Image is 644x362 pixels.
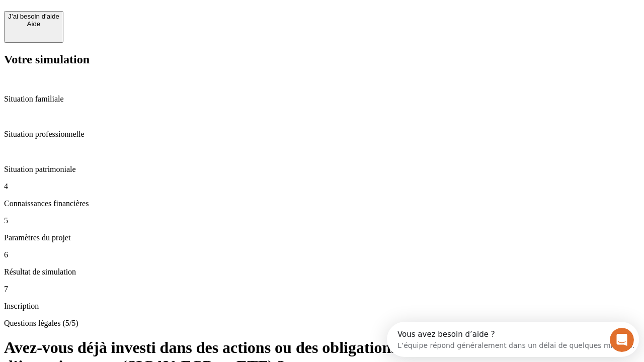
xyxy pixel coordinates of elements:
[4,319,640,328] p: Questions légales (5/5)
[4,250,640,259] p: 6
[11,9,248,17] div: Vous avez besoin d’aide ?
[4,53,640,66] h2: Votre simulation
[4,267,640,277] p: Résultat de simulation
[610,328,634,352] iframe: Intercom live chat
[4,216,640,225] p: 5
[4,285,640,294] p: 7
[4,95,640,104] p: Situation familiale
[4,11,63,43] button: J’ai besoin d'aideAide
[8,20,59,28] div: Aide
[4,233,640,242] p: Paramètres du projet
[4,199,640,208] p: Connaissances financières
[8,13,59,20] div: J’ai besoin d'aide
[4,130,640,139] p: Situation professionnelle
[4,182,640,191] p: 4
[11,17,248,27] div: L’équipe répond généralement dans un délai de quelques minutes.
[387,322,639,357] iframe: Intercom live chat discovery launcher
[4,302,640,311] p: Inscription
[4,4,277,32] div: Ouvrir le Messenger Intercom
[4,165,640,174] p: Situation patrimoniale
